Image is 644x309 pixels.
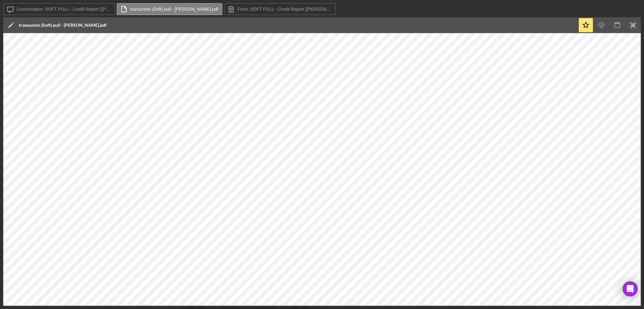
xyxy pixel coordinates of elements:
[130,7,218,12] label: transunion (Soft) pull - [PERSON_NAME].pdf
[19,23,107,28] div: transunion (Soft) pull - [PERSON_NAME].pdf
[17,7,111,12] label: Conversation: SOFT PULL - Credit Report ([PERSON_NAME])
[623,281,638,296] div: Open Intercom Messenger
[224,3,336,15] button: Form: SOFT PULL - Credit Report ([PERSON_NAME])
[117,3,222,15] button: transunion (Soft) pull - [PERSON_NAME].pdf
[237,7,332,12] label: Form: SOFT PULL - Credit Report ([PERSON_NAME])
[3,3,115,15] button: Conversation: SOFT PULL - Credit Report ([PERSON_NAME])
